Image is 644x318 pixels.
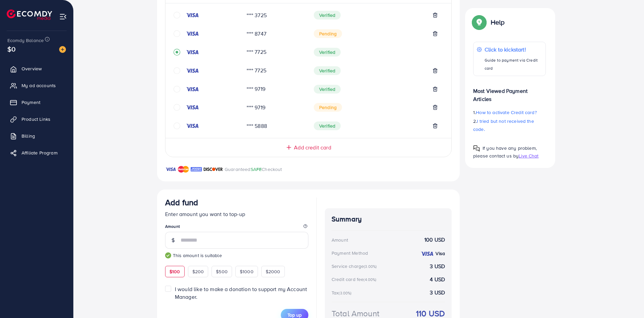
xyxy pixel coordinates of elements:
span: Overview [22,65,42,72]
svg: circle [174,122,180,129]
p: Enter amount you want to top-up [165,210,308,218]
img: image [59,46,66,53]
p: Help [491,18,505,26]
span: Live Chat [519,152,538,159]
img: brand [165,165,176,173]
a: Payment [5,96,68,109]
p: Guide to payment via Credit card [485,56,542,72]
img: brand [178,165,189,173]
img: credit [186,86,199,92]
p: Guaranteed Checkout [225,165,282,173]
strong: 3 USD [430,262,445,270]
span: How to activate Credit card? [476,109,536,116]
p: Click to kickstart! [485,45,542,54]
img: credit [420,251,434,256]
strong: 100 USD [424,236,445,244]
h4: Summary [332,215,445,223]
img: menu [59,13,67,21]
span: I would like to make a donation to support my Account Manager. [175,285,307,301]
h3: Add fund [165,198,198,207]
span: Pending [314,29,342,38]
div: Payment Method [332,250,368,256]
legend: Amount [165,223,308,232]
span: $2000 [266,268,280,275]
span: $100 [169,268,180,275]
svg: circle [174,12,180,19]
img: credit [186,123,199,129]
span: $1000 [240,268,254,275]
a: Billing [5,129,68,143]
img: Popup guide [473,145,480,152]
img: credit [186,68,199,73]
img: credit [186,49,199,55]
span: $500 [216,268,228,275]
span: Add credit card [294,144,331,151]
span: Verified [314,66,341,75]
span: $0 [7,44,15,54]
span: Verified [314,85,341,94]
img: Popup guide [473,16,485,28]
small: This amount is suitable [165,252,308,259]
svg: circle [174,86,180,93]
span: I tried but not received the code. [473,118,534,133]
div: Tax [332,289,354,296]
strong: 4 USD [430,276,445,283]
img: brand [191,165,202,173]
small: (3.00%) [364,264,377,269]
p: Most Viewed Payment Articles [473,81,546,103]
span: Product Links [22,116,50,122]
span: Verified [314,121,341,130]
span: Verified [314,48,341,57]
span: Pending [314,103,342,112]
img: credit [186,31,199,36]
img: credit [186,12,199,18]
img: guide [165,252,171,258]
svg: circle [174,30,180,37]
a: Product Links [5,112,68,126]
span: $200 [192,268,204,275]
span: My ad accounts [22,82,56,89]
div: Credit card fee [332,276,379,283]
img: credit [186,105,199,110]
span: Payment [22,99,40,106]
strong: 3 USD [430,289,445,296]
span: Billing [22,133,35,139]
a: My ad accounts [5,79,68,92]
svg: circle [174,67,180,74]
span: Ecomdy Balance [7,37,44,44]
span: Verified [314,11,341,20]
span: If you have any problem, please contact us by [473,145,537,159]
small: (3.00%) [339,290,351,296]
img: brand [203,165,223,173]
div: Amount [332,237,348,243]
a: Overview [5,62,68,75]
svg: record circle [174,49,180,56]
div: Service charge [332,263,379,270]
img: logo [7,9,52,20]
svg: circle [174,104,180,111]
strong: Visa [435,250,445,257]
small: (4.00%) [364,277,376,282]
iframe: Chat [615,288,639,313]
span: Affiliate Program [22,149,58,156]
a: Affiliate Program [5,146,68,160]
p: 2. [473,117,546,133]
span: SAFE [251,166,262,173]
p: 1. [473,108,546,116]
